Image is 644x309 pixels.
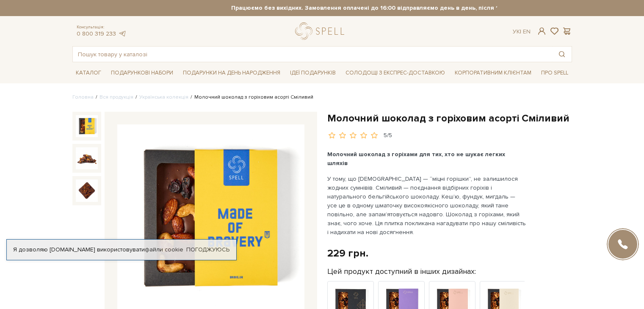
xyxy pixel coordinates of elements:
a: файли cookie [145,246,183,253]
span: Подарункові набори [108,66,177,80]
img: Молочний шоколад з горіховим асорті Сміливий [76,179,98,201]
div: Ук [513,28,531,36]
a: Корпоративним клієнтам [451,66,535,80]
span: | [520,28,521,35]
input: Пошук товару у каталозі [73,47,552,62]
span: Про Spell [538,66,572,80]
div: 5/5 [384,132,392,140]
li: Молочний шоколад з горіховим асорті Сміливий [188,94,313,101]
a: Вся продукція [100,94,133,100]
label: Цей продукт доступний в інших дизайнах: [327,267,476,276]
span: Ідеї подарунків [287,66,339,80]
a: Головна [72,94,94,100]
img: Молочний шоколад з горіховим асорті Сміливий [76,115,98,137]
a: Погоджуюсь [186,246,229,254]
b: Молочний шоколад з горіхами для тих, хто не шукає легких шляхів [327,151,505,167]
a: telegram [118,30,127,37]
span: Каталог [72,66,105,80]
h1: Молочний шоколад з горіховим асорті Сміливий [327,112,572,125]
a: Українська колекція [139,94,188,100]
span: Консультація: [77,25,127,30]
span: Подарунки на День народження [180,66,284,80]
a: 0 800 319 233 [77,30,116,37]
button: Пошук товару у каталозі [552,47,572,62]
div: 229 грн. [327,247,368,260]
p: У тому, що [DEMOGRAPHIC_DATA] — “міцні горішки”, не залишилося жодних сумнівів. Сміливий — поєдна... [327,174,526,237]
div: Я дозволяю [DOMAIN_NAME] використовувати [7,246,236,254]
a: Солодощі з експрес-доставкою [342,66,448,80]
a: En [523,28,531,35]
img: Молочний шоколад з горіховим асорті Сміливий [76,147,98,169]
a: logo [295,22,348,40]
